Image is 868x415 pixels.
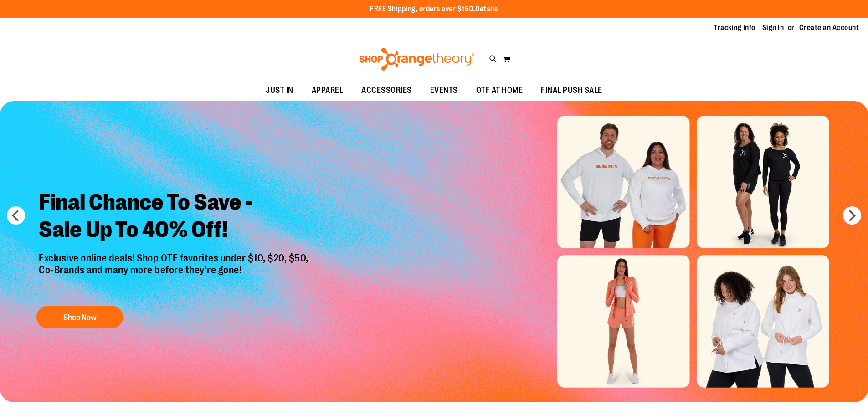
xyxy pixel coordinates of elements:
img: Shop Orangetheory [358,48,476,71]
a: Tracking Info [714,23,755,33]
a: Details [475,5,498,13]
span: JUST IN [266,80,293,101]
a: Sign In [762,23,784,33]
span: FINAL PUSH SALE [541,80,602,101]
span: OTF AT HOME [476,80,523,101]
h2: Final Chance To Save - Sale Up To 40% Off! [32,182,318,252]
button: next [843,206,861,225]
span: APPAREL [312,80,344,101]
button: Shop Now [36,306,123,328]
a: Create an Account [799,23,859,33]
p: FREE Shipping, orders over $150. [370,4,498,15]
p: Exclusive online deals! Shop OTF favorites under $10, $20, $50, Co-Brands and many more before th... [32,252,318,297]
span: EVENTS [430,80,458,101]
button: prev [7,206,25,225]
span: ACCESSORIES [361,80,412,101]
a: Final Chance To Save -Sale Up To 40% Off! Exclusive online deals! Shop OTF favorites under $10, $... [32,182,318,333]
